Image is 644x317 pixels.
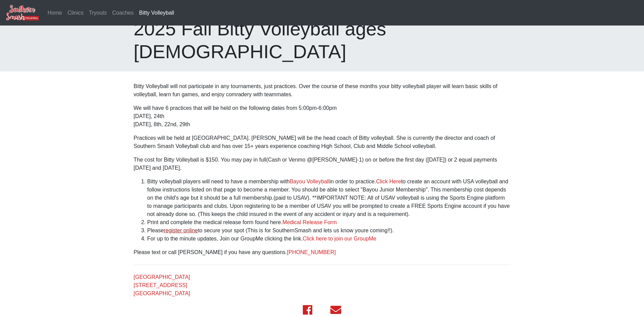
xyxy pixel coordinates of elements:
h1: 2025 Fall Bitty Volleyball ages [DEMOGRAPHIC_DATA] [134,17,511,63]
p: The cost for Bitty Volleyball is $150. You may pay in full(Cash or Venmo @[PERSON_NAME]-1) on or ... [134,156,511,172]
a: Click here to join our GroupMe [303,236,376,241]
p: Practices will be held at [GEOGRAPHIC_DATA]. [PERSON_NAME] will be the head coach of Bitty volley... [134,134,511,150]
a: Coaches [110,6,136,20]
a: Medical Release Form [282,219,337,225]
a: Clinics [65,6,86,20]
p: Please text or call [PERSON_NAME] if you have any questions. [134,248,511,256]
a: register online [164,228,198,233]
a: [GEOGRAPHIC_DATA][STREET_ADDRESS][GEOGRAPHIC_DATA] [134,274,190,296]
li: Print and complete the medical release form found here. [147,218,511,227]
p: Bitty Volleyball will not participate in any tournaments, just practices. Over the course of thes... [134,82,511,99]
a: Bayou Volleyball [290,179,329,184]
li: Please to secure your spot (This is for SouthernSmash and lets us know youre coming!!). [147,227,511,235]
a: [PHONE_NUMBER] [287,249,336,255]
li: For up to the minute updates, Join our GroupMe clicking the link. [147,235,511,243]
a: Click Here [376,179,401,184]
p: We will have 6 practices that will be held on the following dates from 5:00pm-6:00pm [DATE], 24th... [134,104,511,129]
img: Southern Smash Volleyball [5,4,39,21]
li: Bitty volleyball players will need to have a membership with in order to practice. to create an a... [147,178,511,218]
a: Tryouts [86,6,110,20]
a: Bitty Volleyball [136,6,177,20]
a: Home [45,6,65,20]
